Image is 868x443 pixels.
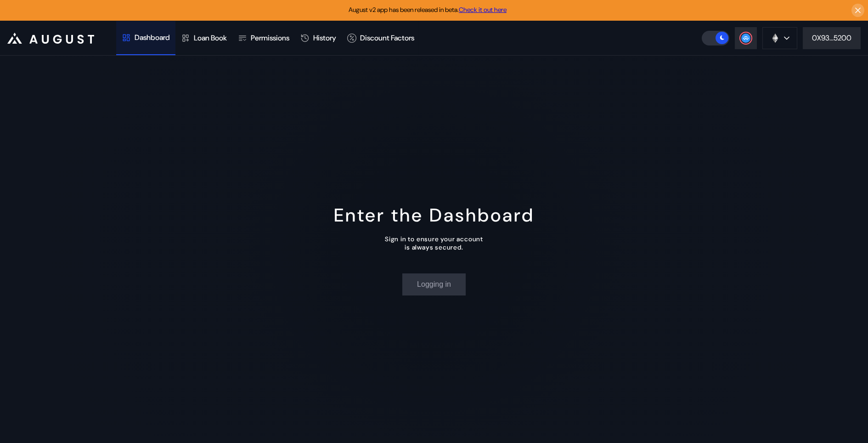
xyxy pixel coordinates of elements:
[342,21,420,55] a: Discount Factors
[135,33,170,42] div: Dashboard
[402,273,466,295] button: Logging in
[360,33,414,43] div: Discount Factors
[232,21,295,55] a: Permissions
[770,33,780,43] img: chain logo
[812,33,851,43] div: 0X93...5200
[194,33,227,43] div: Loan Book
[313,33,336,43] div: History
[116,21,175,55] a: Dashboard
[762,27,797,49] button: chain logo
[459,6,507,14] a: Check it out here
[385,235,483,251] div: Sign in to ensure your account is always secured.
[803,27,861,49] button: 0X93...5200
[251,33,289,43] div: Permissions
[349,6,507,14] span: August v2 app has been released in beta.
[334,203,535,227] div: Enter the Dashboard
[295,21,342,55] a: History
[175,21,232,55] a: Loan Book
